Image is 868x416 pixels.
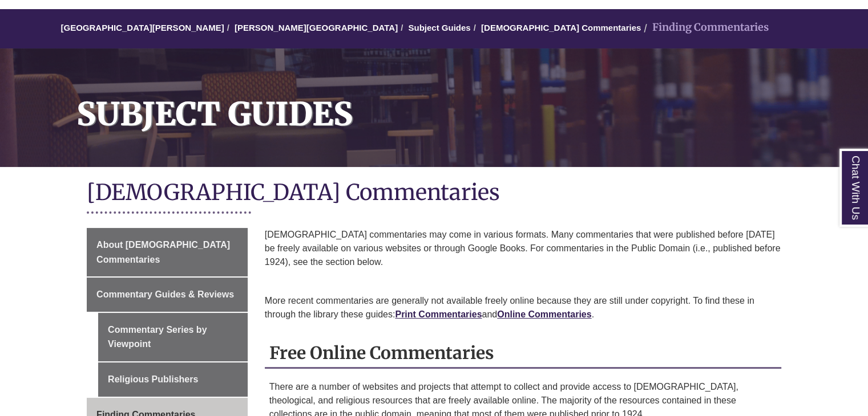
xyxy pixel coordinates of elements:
[60,23,224,32] a: [GEOGRAPHIC_DATA][PERSON_NAME]
[96,289,234,299] span: Commentary Guides & Reviews
[265,294,781,321] p: More recent commentaries are generally not available freely online because they are still under c...
[265,338,781,369] h2: Free Online Commentaries
[481,23,641,32] a: [DEMOGRAPHIC_DATA] Commentaries
[87,178,781,209] h1: [DEMOGRAPHIC_DATA] Commentaries
[98,362,248,397] a: Religious Publishers
[408,23,470,32] a: Subject Guides
[641,19,769,36] li: Finding Commentaries
[96,240,230,264] span: About [DEMOGRAPHIC_DATA] Commentaries
[497,309,591,319] a: Online Commentaries
[235,23,398,32] a: [PERSON_NAME][GEOGRAPHIC_DATA]
[395,309,482,319] a: Print Commentaries
[87,228,248,276] a: About [DEMOGRAPHIC_DATA] Commentaries
[98,313,248,361] a: Commentary Series by Viewpoint
[87,278,248,312] a: Commentary Guides & Reviews
[64,48,868,152] h1: Subject Guides
[265,228,781,269] p: [DEMOGRAPHIC_DATA] commentaries may come in various formats. Many commentaries that were publishe...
